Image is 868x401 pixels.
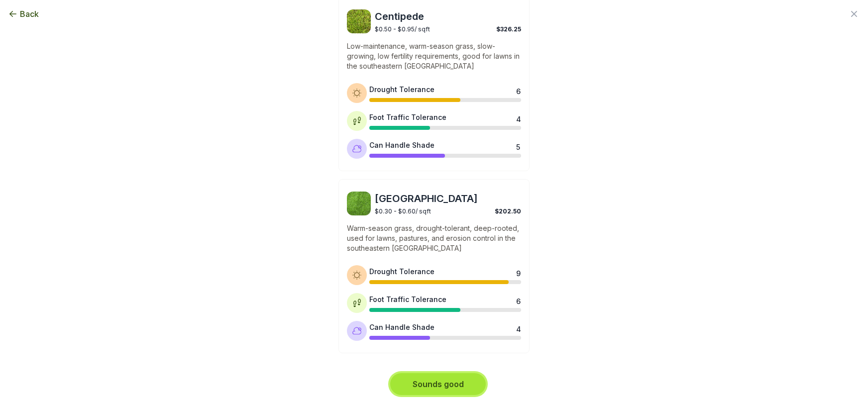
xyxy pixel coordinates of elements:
span: $326.25 [496,25,521,33]
div: Foot Traffic Tolerance [369,112,446,122]
span: Back [20,8,39,20]
img: Foot traffic tolerance icon [352,298,362,308]
img: Bahia sod image [347,192,371,215]
div: 4 [516,114,520,122]
img: Shade tolerance icon [352,144,362,154]
img: Drought tolerance icon [352,88,362,98]
div: Can Handle Shade [369,140,434,150]
button: Sounds good [390,373,486,395]
img: Foot traffic tolerance icon [352,116,362,126]
span: $0.30 - $0.60 / sqft [375,207,431,215]
div: Drought Tolerance [369,84,434,95]
div: Can Handle Shade [369,322,434,332]
div: Foot Traffic Tolerance [369,294,446,304]
img: Shade tolerance icon [352,326,362,336]
div: 6 [516,296,520,304]
span: $0.50 - $0.95 / sqft [375,25,430,33]
div: 5 [516,142,520,150]
p: Warm-season grass, drought-tolerant, deep-rooted, used for lawns, pastures, and erosion control i... [347,223,521,253]
div: 4 [516,324,520,332]
div: 6 [516,86,520,94]
span: $202.50 [495,207,521,215]
button: Back [8,8,39,20]
span: [GEOGRAPHIC_DATA] [375,192,521,205]
div: Drought Tolerance [369,266,434,277]
img: Drought tolerance icon [352,270,362,280]
p: Low-maintenance, warm-season grass, slow-growing, low fertility requirements, good for lawns in t... [347,41,521,71]
div: 9 [516,268,520,276]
